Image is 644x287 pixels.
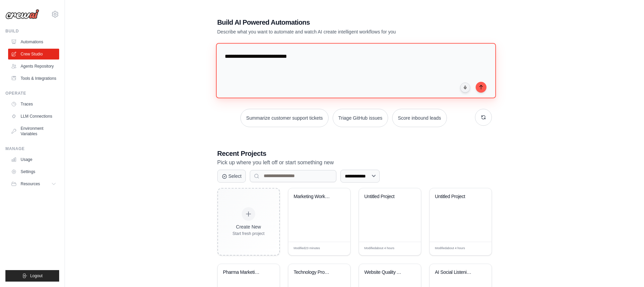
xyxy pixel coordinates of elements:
a: Agents Repository [8,61,59,72]
a: Usage [8,154,59,165]
a: Traces [8,99,59,110]
div: Pharma Marketing MLR Co-pilot (Single Workflow) [223,269,264,276]
span: Edit [334,246,340,251]
div: Untitled Project [435,194,476,200]
span: Resources [21,181,40,187]
div: Untitled Project [364,194,405,200]
span: Logout [30,273,43,279]
div: Start fresh project [233,231,265,236]
p: Pick up where you left off or start something new [217,158,492,167]
p: Describe what you want to automate and watch AI create intelligent workflows for you [217,28,445,35]
button: Summarize customer support tickets [240,109,328,127]
span: Modified 23 minutes [294,246,320,251]
button: Logout [5,270,59,282]
button: Triage GitHub issues [333,109,388,127]
div: Build [5,28,59,34]
div: Operate [5,91,59,96]
div: Technology Product Research Automation [294,269,335,276]
div: AI Social Listening & Conversational Data Intelligence [435,269,476,276]
button: Score inbound leads [392,109,447,127]
span: Edit [405,246,410,251]
button: Resources [8,178,59,189]
button: Select [217,170,246,183]
a: Tools & Integrations [8,73,59,84]
span: Modified about 4 hours [364,246,395,251]
a: Settings [8,166,59,177]
h3: Recent Projects [217,149,492,158]
a: LLM Connections [8,111,59,122]
h1: Build AI Powered Automations [217,18,445,27]
button: Get new suggestions [475,109,492,126]
div: Create New [233,223,265,230]
a: Crew Studio [8,49,59,59]
div: Website Quality Assurance Automation [364,269,405,276]
span: Edit [475,246,481,251]
a: Environment Variables [8,123,59,139]
img: Logo [5,9,39,19]
button: Click to speak your automation idea [460,82,470,93]
a: Automations [8,37,59,47]
div: Marketing Workshop Leave-Behind Generator [294,194,335,200]
span: Modified about 4 hours [435,246,465,251]
div: Manage [5,146,59,151]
